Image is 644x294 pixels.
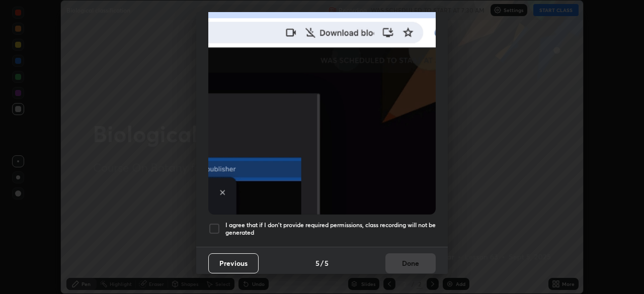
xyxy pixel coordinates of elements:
[325,258,329,268] h4: 5
[315,258,319,268] h4: 5
[208,253,259,273] button: Previous
[225,221,436,237] h5: I agree that if I don't provide required permissions, class recording will not be generated
[320,258,324,268] h4: /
